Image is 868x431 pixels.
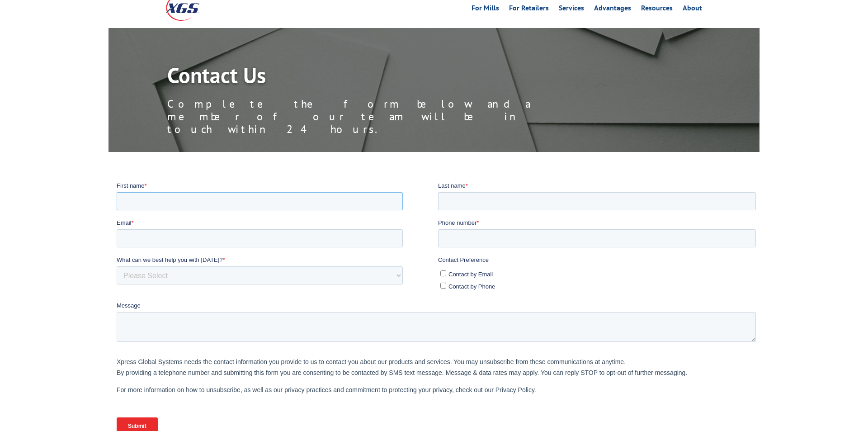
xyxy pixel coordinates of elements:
[472,5,499,14] a: For Mills
[641,5,673,14] a: Resources
[167,98,574,136] p: Complete the form below and a member of our team will be in touch within 24 hours.
[167,64,574,90] h1: Contact Us
[509,5,549,14] a: For Retailers
[559,5,584,14] a: Services
[594,5,631,14] a: Advantages
[683,5,702,14] a: About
